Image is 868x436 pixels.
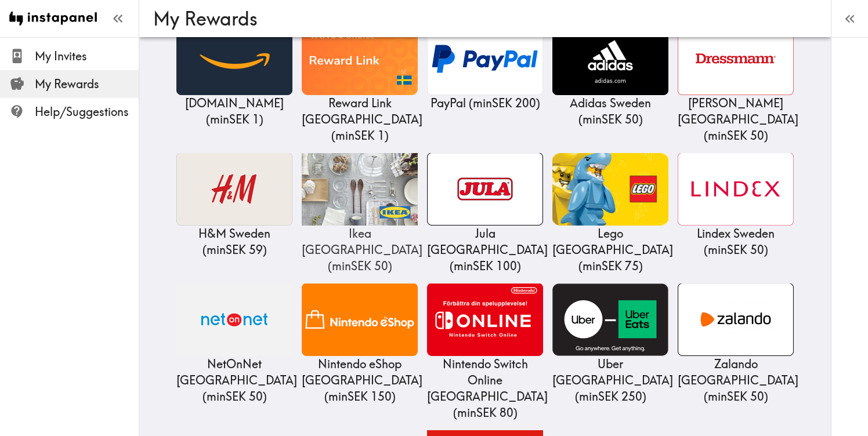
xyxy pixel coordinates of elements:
p: Uber [GEOGRAPHIC_DATA] ( min SEK 250 ) [552,356,668,405]
img: H&M Sweden [176,153,292,226]
img: Ikea Sweden [302,153,418,226]
span: Help/Suggestions [35,104,139,120]
a: PayPalPayPal (minSEK 200) [427,23,543,111]
img: PayPal [427,23,543,95]
span: My Invites [35,48,139,64]
a: Lindex SwedenLindex Sweden (minSEK 50) [678,153,794,258]
a: Lego SwedenLego [GEOGRAPHIC_DATA] (minSEK 75) [552,153,668,274]
p: Reward Link [GEOGRAPHIC_DATA] ( min SEK 1 ) [302,95,418,144]
a: Nintendo eShop SwedenNintendo eShop [GEOGRAPHIC_DATA] (minSEK 150) [302,284,418,405]
a: Zalando SwedenZalando [GEOGRAPHIC_DATA] (minSEK 50) [678,284,794,405]
a: Amazon.se[DOMAIN_NAME] (minSEK 1) [176,23,292,128]
img: Adidas Sweden [552,23,668,95]
img: Lindex Sweden [678,153,794,226]
a: H&M Sweden H&M Sweden (minSEK 59) [176,153,292,258]
img: Nintendo eShop Sweden [302,284,418,356]
img: Reward Link Sweden [302,23,418,95]
p: Lego [GEOGRAPHIC_DATA] ( min SEK 75 ) [552,226,668,274]
p: Nintendo eShop [GEOGRAPHIC_DATA] ( min SEK 150 ) [302,356,418,405]
p: PayPal ( min SEK 200 ) [427,95,543,111]
a: NetOnNet SwedenNetOnNet [GEOGRAPHIC_DATA] (minSEK 50) [176,284,292,405]
img: Dressman Sweden [678,23,794,95]
img: Jula Sweden [427,153,543,226]
p: [DOMAIN_NAME] ( min SEK 1 ) [176,95,292,128]
p: [PERSON_NAME] [GEOGRAPHIC_DATA] ( min SEK 50 ) [678,95,794,144]
img: Nintendo Switch Online Sweden [427,284,543,356]
p: Nintendo Switch Online [GEOGRAPHIC_DATA] ( min SEK 80 ) [427,356,543,421]
img: NetOnNet Sweden [176,284,292,356]
a: Uber SwedenUber [GEOGRAPHIC_DATA] (minSEK 250) [552,284,668,405]
a: Adidas SwedenAdidas Sweden (minSEK 50) [552,23,668,128]
a: Nintendo Switch Online SwedenNintendo Switch Online [GEOGRAPHIC_DATA] (minSEK 80) [427,284,543,421]
p: H&M Sweden ( min SEK 59 ) [176,226,292,258]
a: Jula SwedenJula [GEOGRAPHIC_DATA] (minSEK 100) [427,153,543,274]
p: Adidas Sweden ( min SEK 50 ) [552,95,668,128]
p: Zalando [GEOGRAPHIC_DATA] ( min SEK 50 ) [678,356,794,405]
a: Dressman Sweden[PERSON_NAME] [GEOGRAPHIC_DATA] (minSEK 50) [678,23,794,144]
a: Reward Link SwedenReward Link [GEOGRAPHIC_DATA] (minSEK 1) [302,23,418,144]
p: Jula [GEOGRAPHIC_DATA] ( min SEK 100 ) [427,226,543,274]
a: Ikea SwedenIkea [GEOGRAPHIC_DATA] (minSEK 50) [302,153,418,274]
span: My Rewards [35,76,139,92]
img: Zalando Sweden [678,284,794,356]
p: Lindex Sweden ( min SEK 50 ) [678,226,794,258]
img: Uber Sweden [552,284,668,356]
h3: My Rewards [153,8,808,30]
img: Amazon.se [176,23,292,95]
p: Ikea [GEOGRAPHIC_DATA] ( min SEK 50 ) [302,226,418,274]
img: Lego Sweden [552,153,668,226]
p: NetOnNet [GEOGRAPHIC_DATA] ( min SEK 50 ) [176,356,292,405]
